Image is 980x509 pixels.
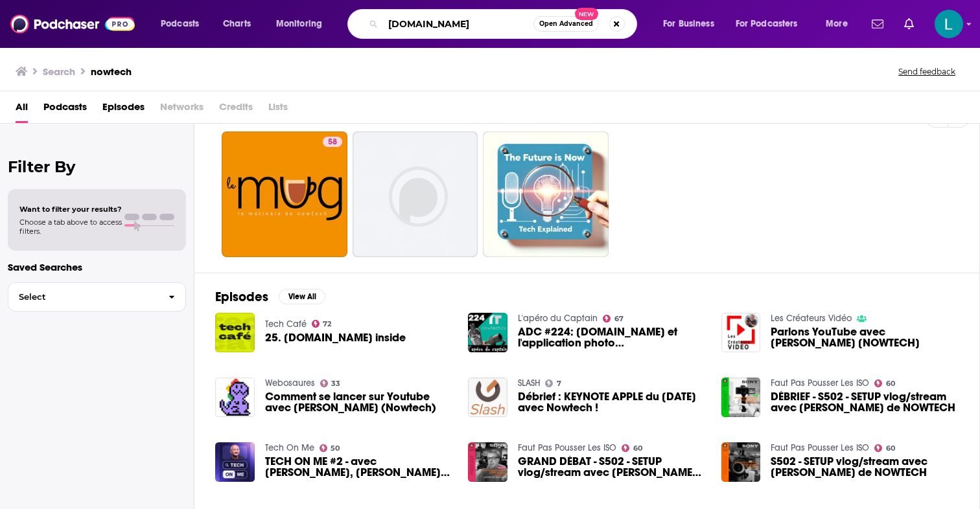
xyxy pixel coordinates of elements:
[874,379,895,387] a: 60
[557,381,561,387] span: 7
[383,14,533,34] input: Search podcasts, credits, & more...
[152,14,216,34] button: open menu
[8,293,158,301] span: Select
[771,313,852,324] a: Les Créateurs Vidéo
[935,10,963,38] img: User Profile
[265,332,406,343] a: 25. Nowtech.tv inside
[265,319,307,330] a: Tech Café
[518,378,540,389] a: SLASH
[161,15,199,33] span: Podcasts
[771,391,959,413] span: DÉBRIEF - S502 - SETUP vlog/stream avec [PERSON_NAME] de NOWTECH
[331,446,340,451] span: 50
[268,96,288,123] span: Lists
[518,442,616,453] a: Faut Pas Pousser Les ISO
[539,21,593,27] span: Open Advanced
[518,391,706,413] a: Débrief : KEYNOTE APPLE du 12 Sept. 2018 avec Nowtech !
[265,456,453,478] span: TECH ON ME #2 - avec [PERSON_NAME], [PERSON_NAME], CaptainWeb (Invité: [PERSON_NAME])
[886,381,895,387] span: 60
[533,16,599,32] button: Open AdvancedNew
[935,10,963,38] span: Logged in as luca86468
[468,378,507,417] img: Débrief : KEYNOTE APPLE du 12 Sept. 2018 avec Nowtech !
[16,96,28,123] span: All
[265,442,314,453] a: Tech On Me
[771,456,959,478] a: S502 - SETUP vlog/stream avec Jérôme Keinborg de NOWTECH
[727,14,817,34] button: open menu
[91,65,132,78] h3: nowtech
[633,446,642,451] span: 60
[721,442,761,482] img: S502 - SETUP vlog/stream avec Jérôme Keinborg de NOWTECH
[518,391,706,413] span: Débrief : KEYNOTE APPLE du [DATE] avec Nowtech !
[771,456,959,478] span: S502 - SETUP vlog/stream avec [PERSON_NAME] de NOWTECH
[279,289,325,304] button: View All
[276,15,322,33] span: Monitoring
[265,332,406,343] span: 25. [DOMAIN_NAME] inside
[215,289,325,305] a: EpisodesView All
[312,320,332,328] a: 72
[663,15,714,33] span: For Business
[721,378,761,417] img: DÉBRIEF - S502 - SETUP vlog/stream avec Jérôme Keinborg de NOWTECH
[771,442,869,453] a: Faut Pas Pousser Les ISO
[323,137,342,147] a: 58
[223,15,251,33] span: Charts
[771,378,869,389] a: Faut Pas Pousser Les ISO
[219,96,253,123] span: Credits
[518,456,706,478] a: GRAND DÉBAT - S502 - SETUP vlog/stream avec Jérôme Keinborg de NOWTECH
[899,13,919,35] a: Show notifications dropdown
[8,282,186,311] button: Select
[622,444,642,452] a: 60
[771,391,959,413] a: DÉBRIEF - S502 - SETUP vlog/stream avec Jérôme Keinborg de NOWTECH
[817,14,864,34] button: open menu
[331,381,340,387] span: 33
[721,313,761,352] a: Parlons YouTube avec Jérôme Keinborg [NOWTECH]
[518,456,706,478] span: GRAND DÉBAT - S502 - SETUP vlog/stream avec [PERSON_NAME] de NOWTECH
[215,289,268,305] h2: Episodes
[265,391,453,413] span: Comment se lancer sur Youtube avec [PERSON_NAME] (Nowtech)
[222,131,347,257] a: 58
[545,379,561,387] a: 7
[265,391,453,413] a: Comment se lancer sur Youtube avec Jérôme Keinborg (Nowtech)
[518,326,706,348] span: ADC #224: [DOMAIN_NAME] et l'application photo d'[PERSON_NAME] [PERSON_NAME]
[265,456,453,478] a: TECH ON ME #2 - avec RZA, Otaxou, CaptainWeb (Invité: Jérôme de NOWTECH)
[518,313,598,324] a: L'apéro du Captain
[575,8,598,20] span: New
[771,326,959,348] a: Parlons YouTube avec Jérôme Keinborg [NOWTECH]
[320,379,341,387] a: 33
[215,378,255,417] img: Comment se lancer sur Youtube avec Jérôme Keinborg (Nowtech)
[614,316,624,322] span: 67
[160,96,204,123] span: Networks
[8,261,186,273] p: Saved Searches
[265,378,315,389] a: Webosaures
[102,96,145,123] a: Episodes
[215,14,259,34] a: Charts
[19,218,122,236] span: Choose a tab above to access filters.
[654,14,730,34] button: open menu
[518,326,706,348] a: ADC #224: NowTech.tv et l'application photo d'Emile Louis de Funes
[8,157,186,176] h2: Filter By
[935,10,963,38] button: Show profile menu
[10,12,135,36] img: Podchaser - Follow, Share and Rate Podcasts
[468,442,507,482] img: GRAND DÉBAT - S502 - SETUP vlog/stream avec Jérôme Keinborg de NOWTECH
[43,65,75,78] h3: Search
[468,313,507,352] img: ADC #224: NowTech.tv et l'application photo d'Emile Louis de Funes
[320,444,340,452] a: 50
[323,321,331,327] span: 72
[215,442,255,482] img: TECH ON ME #2 - avec RZA, Otaxou, CaptainWeb (Invité: Jérôme de NOWTECH)
[215,313,255,352] img: 25. Nowtech.tv inside
[43,96,87,123] a: Podcasts
[894,66,959,77] button: Send feedback
[771,326,959,348] span: Parlons YouTube avec [PERSON_NAME] [NOWTECH]
[886,446,895,451] span: 60
[867,13,889,35] a: Show notifications dropdown
[360,9,649,39] div: Search podcasts, credits, & more...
